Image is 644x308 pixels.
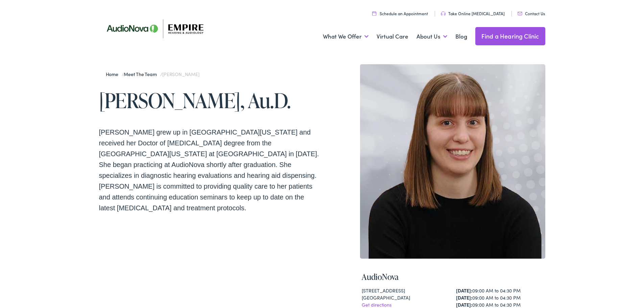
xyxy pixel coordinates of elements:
strong: [DATE]: [456,294,472,301]
a: Meet the Team [124,71,160,77]
div: [GEOGRAPHIC_DATA] [362,294,449,301]
a: About Us [416,24,447,49]
strong: [DATE]: [456,301,472,308]
img: utility icon [518,12,522,15]
a: Find a Hearing Clinic [475,27,545,45]
a: Take Online [MEDICAL_DATA] [441,10,505,16]
a: Schedule an Appointment [372,10,428,16]
h4: AudioNova [362,272,544,282]
div: [PERSON_NAME] grew up in [GEOGRAPHIC_DATA][US_STATE] and received her Doctor of [MEDICAL_DATA] de... [99,127,322,213]
img: utility icon [372,11,376,16]
a: Home [106,71,122,77]
span: [PERSON_NAME] [162,71,199,77]
img: Sarah Leon is an audiologist at Empire Hearing and Audiology in Amherst, New York. [360,64,545,259]
a: Get directions [362,301,391,308]
a: Contact Us [518,10,545,16]
img: utility icon [441,11,446,16]
a: What We Offer [323,24,368,49]
div: [STREET_ADDRESS] [362,287,449,294]
span: / / [106,71,199,77]
strong: [DATE]: [456,287,472,294]
a: Virtual Care [377,24,408,49]
a: Blog [455,24,467,49]
h1: [PERSON_NAME], Au.D. [99,89,322,112]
